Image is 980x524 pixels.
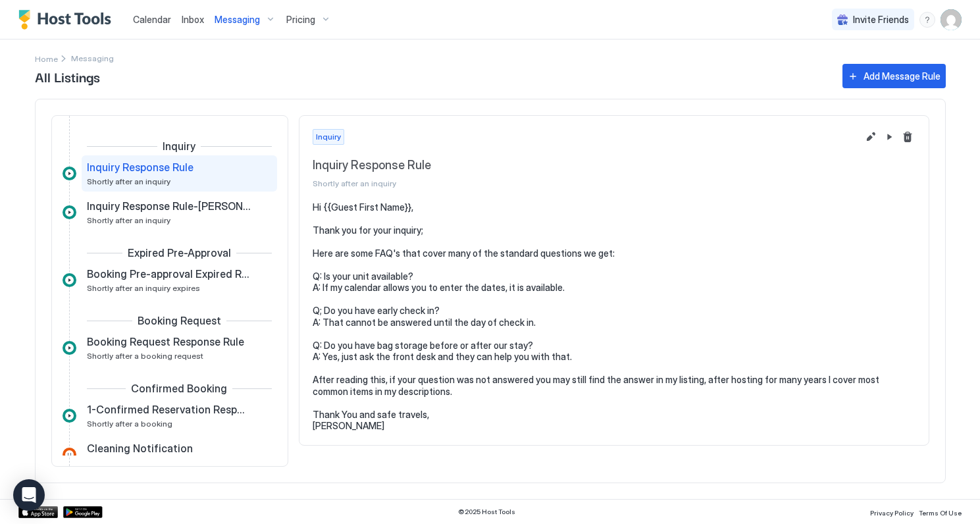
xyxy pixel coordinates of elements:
span: Pricing [286,14,315,26]
a: App Store [18,506,58,518]
span: Booking Request Response Rule [87,335,244,348]
span: Expired Pre-Approval [128,246,231,259]
button: Delete message rule [900,129,916,145]
span: Shortly after an inquiry [87,215,170,225]
a: Terms Of Use [919,505,962,519]
div: Add Message Rule [864,69,941,83]
div: User profile [941,9,962,30]
span: Inquiry [163,140,195,153]
a: Privacy Policy [870,505,914,519]
a: Google Play Store [63,506,103,518]
span: Shortly after a booking [87,419,172,429]
span: Confirmed Booking [131,382,227,395]
span: Shortly after an inquiry [313,178,858,188]
span: Terms Of Use [919,509,962,517]
span: Privacy Policy [870,509,914,517]
span: Inbox [182,14,204,25]
span: Inquiry Response Rule-[PERSON_NAME] email to test AI [87,199,251,213]
span: Calendar [133,14,171,25]
button: Add Message Rule [842,64,946,88]
span: Breadcrumb [71,53,114,63]
span: 1-Confirmed Reservation Response [87,403,251,416]
div: Breadcrumb [35,51,58,65]
span: Shortly after an inquiry expires [87,283,200,293]
span: Inquiry Response Rule [313,158,858,173]
a: Host Tools Logo [18,10,117,30]
div: menu [919,12,935,28]
span: Cleaning Notification [87,442,193,455]
a: Home [35,51,58,65]
span: All Listings [35,66,829,86]
button: Pause Message Rule [881,129,897,145]
a: Calendar [133,13,171,26]
a: Inbox [182,13,204,26]
span: Invite Friends [853,14,909,26]
div: Open Intercom Messenger [13,479,45,511]
span: © 2025 Host Tools [458,508,515,516]
pre: Hi {{Guest First Name}}, Thank you for your inquiry; Here are some FAQ's that cover many of the s... [313,201,916,432]
span: Inquiry Response Rule [87,161,193,174]
span: Shortly after a booking request [87,351,203,361]
span: Booking Request [138,314,221,327]
span: Inquiry [316,131,341,143]
span: Home [35,54,58,64]
button: Edit message rule [863,129,879,145]
span: Shortly after an inquiry [87,176,170,186]
span: Booking Pre-approval Expired Rule [87,267,251,280]
span: Messaging [215,14,260,26]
